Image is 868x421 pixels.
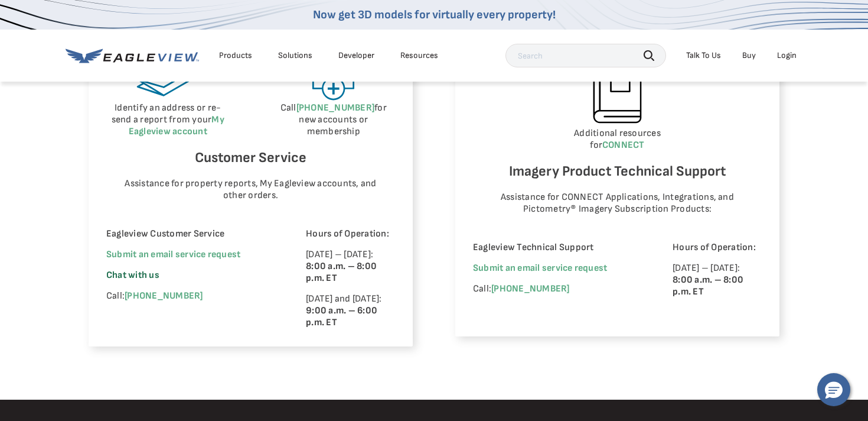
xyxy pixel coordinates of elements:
[125,290,203,302] a: [PHONE_NUMBER]
[219,50,252,61] div: Products
[296,102,374,114] a: [PHONE_NUMBER]
[106,249,240,260] a: Submit an email service request
[278,50,312,61] div: Solutions
[106,102,230,138] p: Identify an address or re-send a report from your
[118,178,384,202] p: Assistance for property reports, My Eagleview accounts, and other orders.
[602,140,645,151] a: CONNECT
[817,373,850,406] button: Hello, have a question? Let’s chat.
[505,44,666,67] input: Search
[673,274,743,297] strong: 8:00 a.m. – 8:00 p.m. ET
[338,50,374,61] a: Developer
[272,102,396,138] p: Call for new accounts or membership
[473,263,607,274] a: Submit an email service request
[306,293,395,329] p: [DATE] and [DATE]:
[673,263,762,298] p: [DATE] – [DATE]:
[473,160,762,183] h6: Imagery Product Technical Support
[673,242,762,254] p: Hours of Operation:
[686,50,721,61] div: Talk To Us
[306,228,395,240] p: Hours of Operation:
[106,270,159,281] span: Chat with us
[313,8,556,22] a: Now get 3D models for virtually every property!
[491,283,569,294] a: [PHONE_NUMBER]
[106,228,273,240] p: Eagleview Customer Service
[306,305,377,328] strong: 9:00 a.m. – 6:00 p.m. ET
[400,50,438,61] div: Resources
[485,192,750,215] p: Assistance for CONNECT Applications, Integrations, and Pictometry® Imagery Subscription Products:
[742,50,756,61] a: Buy
[106,147,395,169] h6: Customer Service
[473,242,640,254] p: Eagleview Technical Support
[777,50,797,61] div: Login
[106,290,273,302] p: Call:
[306,249,395,284] p: [DATE] – [DATE]:
[473,283,640,295] p: Call:
[473,128,762,151] p: Additional resources for
[129,114,224,137] a: My Eagleview account
[306,261,377,284] strong: 8:00 a.m. – 8:00 p.m. ET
